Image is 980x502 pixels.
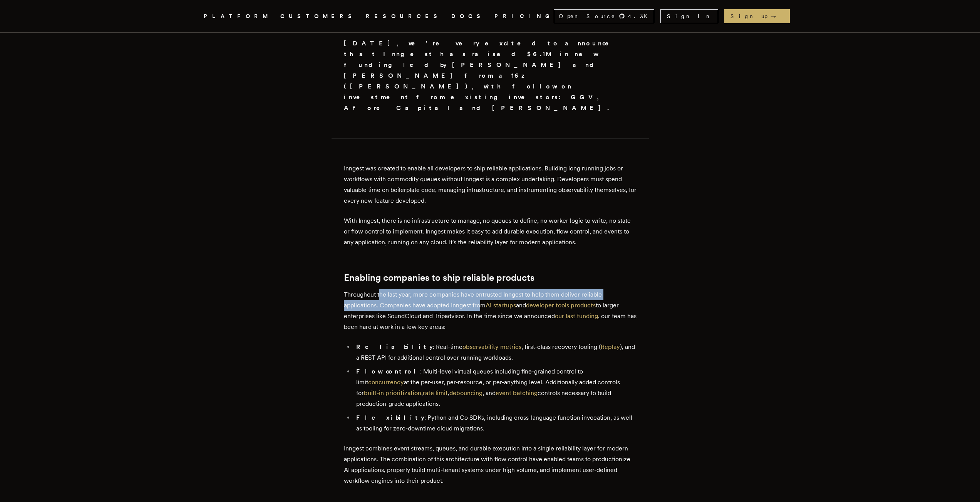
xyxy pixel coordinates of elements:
[356,414,424,421] strong: Flexibility
[423,389,448,397] a: rate limit
[204,12,271,21] button: PLATFORM
[451,12,485,21] a: DOCS
[356,343,433,350] strong: Reliability
[354,366,637,409] li: : Multi-level virtual queues including fine-grained control to limit at the per-user, per-resourc...
[449,389,482,397] a: debouncing
[628,12,652,20] span: 4.3 K
[462,343,521,350] a: observability metrics
[368,379,404,386] a: concurrency
[771,12,784,20] span: →
[280,12,357,21] a: CUSTOMERS
[354,342,637,363] li: : Real-time , first-class recovery tooling ( ), and a REST API for additional control over runnin...
[601,343,620,350] a: Replay
[354,412,637,434] li: : Python and Go SDKs, including cross-language function invocation, as well as tooling for zero-d...
[344,163,637,206] p: Inngest was created to enable all developers to ship reliable applications. Building long running...
[559,12,616,20] span: Open Source
[344,215,637,248] p: With Inngest, there is no infrastructure to manage, no queues to define, no worker logic to write...
[555,312,598,320] a: our last funding
[344,289,637,332] p: Throughout the last year, more companies have entrusted Inngest to help them deliver reliable app...
[344,272,637,283] h2: Enabling companies to ship reliable products
[486,302,516,309] a: AI startups
[344,443,637,486] p: Inngest combines event streams, queues, and durable execution into a single reliability layer for...
[496,389,538,397] a: event batching
[494,12,554,21] a: PRICING
[366,12,442,21] button: RESOURCES
[660,9,718,23] a: Sign In
[344,40,620,112] strong: [DATE], we're very excited to announce that Inngest has raised $6.1M in new funding led by [PERSO...
[526,302,596,309] a: developer tools products
[724,9,790,23] a: Sign up
[364,389,421,397] a: built-in prioritization
[356,368,420,375] strong: Flow control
